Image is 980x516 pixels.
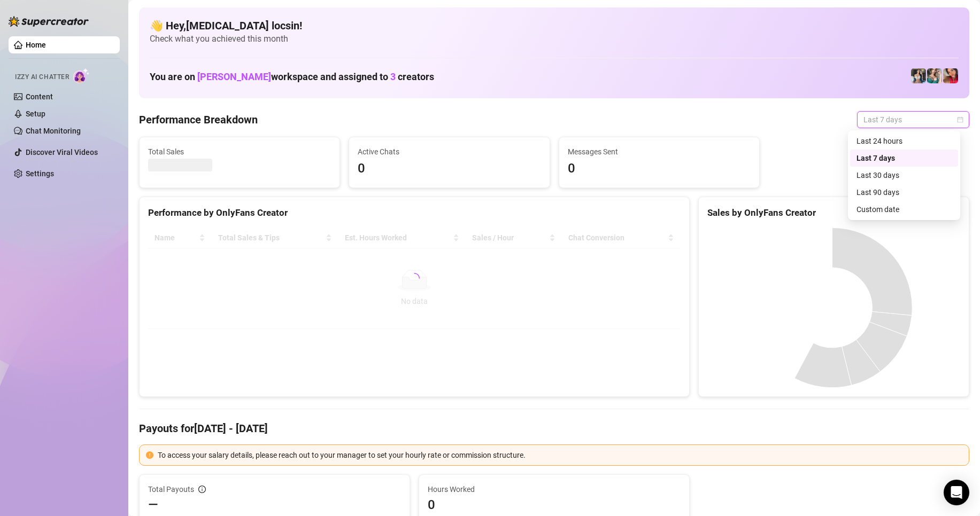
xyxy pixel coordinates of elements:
[407,271,422,286] span: loading
[390,71,396,82] span: 3
[850,167,958,184] div: Last 30 days
[26,41,46,49] a: Home
[428,496,681,513] span: 0
[198,486,206,493] span: info-circle
[863,112,963,128] span: Last 7 days
[944,480,969,505] div: Open Intercom Messenger
[850,132,958,150] div: Last 24 hours
[139,112,258,127] h4: Performance Breakdown
[148,146,331,158] span: Total Sales
[15,72,69,82] span: Izzy AI Chatter
[856,152,952,164] div: Last 7 days
[26,92,53,101] a: Content
[943,68,958,83] img: Vanessa
[856,186,952,198] div: Last 90 days
[148,496,158,513] span: —
[911,68,926,83] img: Katy
[856,169,952,181] div: Last 30 days
[26,148,98,157] a: Discover Viral Videos
[139,421,969,436] h4: Payouts for [DATE] - [DATE]
[568,159,751,179] span: 0
[568,146,751,158] span: Messages Sent
[150,18,959,33] h4: 👋 Hey, [MEDICAL_DATA] locsin !
[73,68,90,83] img: AI Chatter
[927,68,942,83] img: Zaddy
[26,110,45,118] a: Setup
[158,449,962,461] div: To access your salary details, please reach out to your manager to set your hourly rate or commis...
[856,204,952,215] div: Custom date
[148,206,681,220] div: Performance by OnlyFans Creator
[26,169,54,178] a: Settings
[428,483,681,495] span: Hours Worked
[358,159,541,179] span: 0
[850,150,958,167] div: Last 7 days
[850,184,958,201] div: Last 90 days
[957,116,963,123] span: calendar
[856,135,952,147] div: Last 24 hours
[150,33,959,45] span: Check what you achieved this month
[150,71,434,83] h1: You are on workspace and assigned to creators
[850,201,958,218] div: Custom date
[197,71,271,82] span: [PERSON_NAME]
[148,483,194,495] span: Total Payouts
[358,146,541,158] span: Active Chats
[26,127,81,135] a: Chat Monitoring
[707,206,960,220] div: Sales by OnlyFans Creator
[146,451,153,459] span: exclamation-circle
[9,16,89,27] img: logo-BBDzfeDw.svg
